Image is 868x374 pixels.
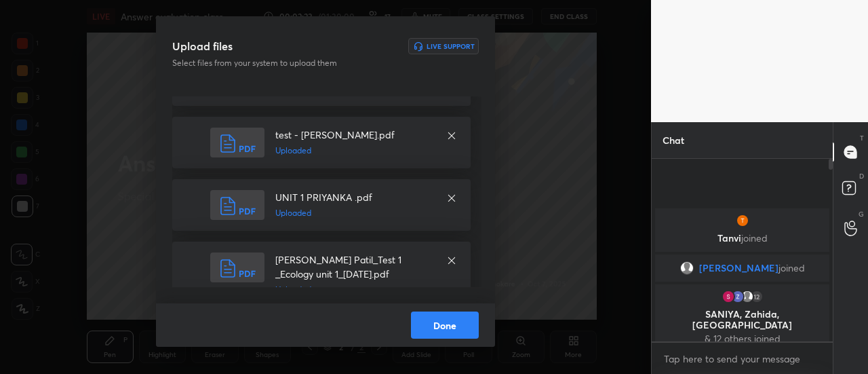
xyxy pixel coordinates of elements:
p: T [860,133,864,143]
div: 12 [750,290,764,303]
p: G [859,209,864,219]
h4: [PERSON_NAME] Patil_Test 1 _Ecology unit 1_[DATE].pdf [275,253,433,281]
span: joined [741,231,768,244]
p: Chat [652,122,695,158]
p: Select files from your system to upload them [172,57,392,69]
h5: Uploaded [275,284,433,296]
img: thumbnail.jpg [731,290,745,303]
span: joined [778,263,805,274]
img: thumbnail.jpg [722,290,735,303]
h4: test - [PERSON_NAME].pdf [275,128,433,142]
button: Done [411,312,479,339]
p: D [859,171,864,181]
img: default.png [680,261,694,275]
span: [PERSON_NAME] [699,263,778,274]
img: thumbnail.jpg [736,214,749,227]
h5: Uploaded [275,207,433,219]
p: Tanvi [663,233,821,244]
img: default.png [741,290,754,303]
p: SANIYA, Zahida, [GEOGRAPHIC_DATA] [663,309,821,331]
div: grid [652,206,833,341]
h4: UNIT 1 PRIYANKA .pdf [275,190,433,204]
h6: Live Support [427,43,475,50]
h5: Uploaded [275,145,433,157]
p: & 12 others joined [663,333,821,344]
h3: Upload files [172,38,233,54]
